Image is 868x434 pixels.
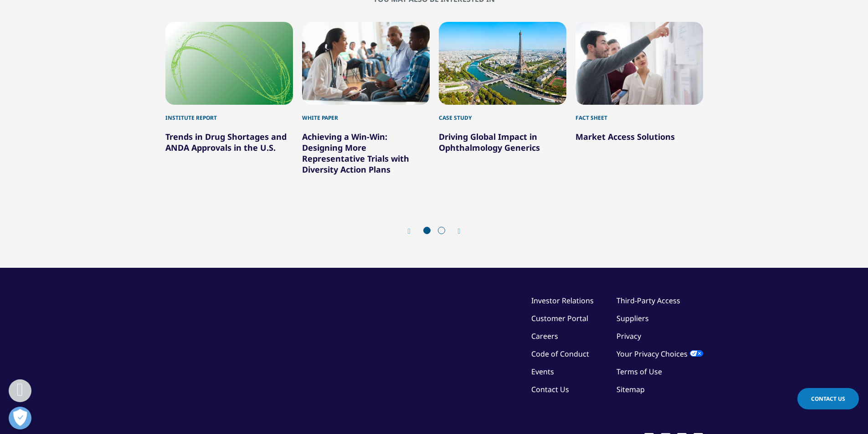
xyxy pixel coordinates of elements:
[449,227,461,235] div: Next slide
[439,105,566,122] div: Case Study
[575,105,703,122] div: Fact Sheet
[165,22,293,186] div: 1 / 6
[408,227,420,235] div: Previous slide
[797,388,859,409] a: Contact Us
[531,313,588,323] a: Customer Portal
[811,395,845,403] span: Contact Us
[302,22,430,186] div: 2 / 6
[9,407,31,429] button: Open Preferences
[616,313,649,323] a: Suppliers
[165,131,287,153] a: Trends in Drug Shortages and ANDA Approvals in the U.S.
[575,131,675,142] a: Market Access Solutions
[616,331,641,341] a: Privacy
[439,22,566,186] div: 3 / 6
[575,22,703,186] div: 4 / 6
[616,367,662,377] a: Terms of Use
[616,349,703,359] a: Your Privacy Choices
[439,131,540,153] a: Driving Global Impact in Ophthalmology Generics
[302,131,409,175] a: Achieving a Win-Win: Designing More Representative Trials with Diversity Action Plans
[531,331,558,341] a: Careers
[616,296,680,306] a: Third-Party Access
[531,367,554,377] a: Events
[165,105,293,122] div: Institute Report
[531,349,589,359] a: Code of Conduct
[616,384,645,394] a: Sitemap
[531,296,594,306] a: Investor Relations
[531,384,569,394] a: Contact Us
[302,105,430,122] div: White Paper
